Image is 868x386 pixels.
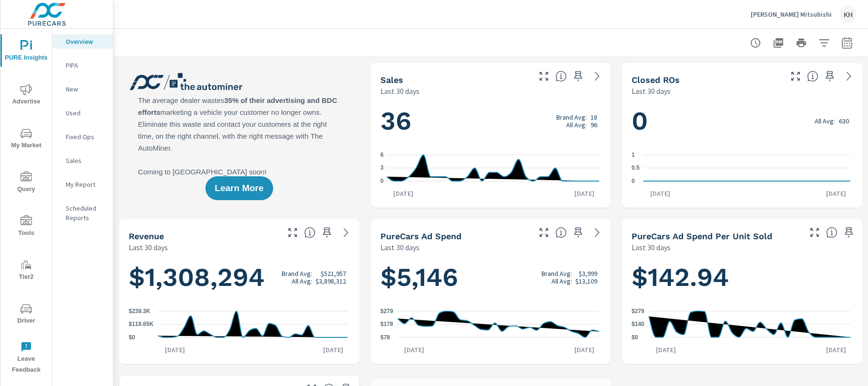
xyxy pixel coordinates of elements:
[632,105,853,137] h1: 0
[632,85,671,97] p: Last 30 days
[632,308,644,315] text: $279
[788,69,803,84] button: Make Fullscreen
[632,152,635,158] text: 1
[807,225,822,240] button: Make Fullscreen
[841,69,857,84] a: See more details in report
[129,321,153,328] text: $119.65K
[3,303,49,326] span: Driver
[52,82,113,96] div: New
[839,6,857,23] div: KH
[536,225,551,240] button: Make Fullscreen
[0,29,52,379] div: nav menu
[321,270,346,277] p: $521,957
[129,231,164,241] h5: Revenue
[380,75,403,85] h5: Sales
[317,345,350,355] p: [DATE]
[380,308,393,315] text: $279
[398,345,431,355] p: [DATE]
[66,61,105,70] p: PIPA
[632,334,638,341] text: $0
[555,71,567,82] span: Number of vehicles sold by the dealership over the selected date range. [Source: This data is sou...
[285,225,300,240] button: Make Fullscreen
[380,242,419,253] p: Last 30 days
[807,71,818,82] span: Number of Repair Orders Closed by the selected dealership group over the selected time range. [So...
[591,121,597,129] p: 96
[52,130,113,144] div: Fixed Ops
[3,341,49,376] span: Leave Feedback
[129,261,350,294] h1: $1,308,294
[555,227,567,238] span: Total cost of media for all PureCars channels for the selected dealership group over the selected...
[815,33,834,52] button: Apply Filters
[568,189,601,198] p: [DATE]
[556,113,587,121] p: Brand Avg:
[66,37,105,46] p: Overview
[751,10,832,19] p: [PERSON_NAME] Mitsubishi
[541,269,572,277] p: Brand Avg:
[66,84,105,94] p: New
[3,259,49,283] span: Tier2
[571,225,586,240] span: Save this to your personalized report
[380,152,384,158] text: 6
[769,33,788,52] button: "Export Report to PDF"
[632,242,671,253] p: Last 30 days
[316,277,346,285] p: $3,898,312
[52,58,113,72] div: PIPA
[841,225,857,240] span: Save this to your personalized report
[826,227,837,238] span: Average cost of advertising per each vehicle sold at the dealer over the selected date range. The...
[819,345,853,355] p: [DATE]
[815,117,835,125] p: All Avg:
[387,189,420,198] p: [DATE]
[380,105,602,137] h1: 36
[591,113,597,121] p: 18
[3,172,49,195] span: Query
[292,277,312,285] p: All Avg:
[822,69,837,84] span: Save this to your personalized report
[632,75,680,85] h5: Closed ROs
[3,40,49,63] span: PURE Insights
[3,215,49,239] span: Tools
[3,128,49,151] span: My Market
[380,261,602,293] h1: $5,146
[52,153,113,168] div: Sales
[566,121,587,129] p: All Avg:
[632,178,635,184] text: 0
[66,203,105,223] p: Scheduled Reports
[205,176,273,200] button: Learn More
[590,69,605,84] a: See more details in report
[52,177,113,192] div: My Report
[632,261,853,293] h1: $142.94
[66,108,105,118] p: Used
[319,225,335,240] span: Save this to your personalized report
[3,84,49,107] span: Advertise
[632,231,772,241] h5: PureCars Ad Spend Per Unit Sold
[66,180,105,189] p: My Report
[52,34,113,49] div: Overview
[380,334,390,341] text: $78
[575,277,597,284] p: $13,109
[632,321,644,327] text: $140
[632,165,640,172] text: 0.5
[649,345,683,355] p: [DATE]
[282,270,312,277] p: Brand Avg:
[792,33,811,52] button: Print Report
[338,225,354,240] a: See more details in report
[568,345,601,355] p: [DATE]
[579,269,597,277] p: $3,999
[590,225,605,240] a: See more details in report
[380,165,384,172] text: 3
[52,106,113,120] div: Used
[304,227,316,238] span: Total sales revenue over the selected date range. [Source: This data is sourced from the dealer’s...
[215,184,264,193] span: Learn More
[380,231,461,241] h5: PureCars Ad Spend
[52,201,113,225] div: Scheduled Reports
[66,132,105,142] p: Fixed Ops
[158,345,192,355] p: [DATE]
[819,189,853,198] p: [DATE]
[66,156,105,165] p: Sales
[380,178,384,184] text: 0
[380,321,393,328] text: $178
[380,85,419,97] p: Last 30 days
[571,69,586,84] span: Save this to your personalized report
[536,69,551,84] button: Make Fullscreen
[839,117,849,125] p: 630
